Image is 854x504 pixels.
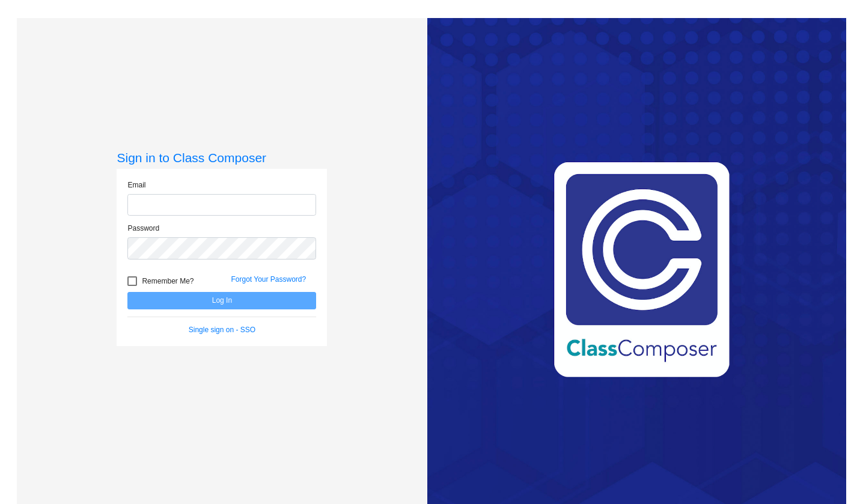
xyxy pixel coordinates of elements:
a: Forgot Your Password? [231,275,306,284]
label: Email [127,180,145,190]
span: Remember Me? [142,274,194,288]
button: Log In [127,292,316,309]
h3: Sign in to Class Composer [117,150,327,165]
label: Password [127,223,159,234]
a: Single sign on - SSO [189,326,255,334]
